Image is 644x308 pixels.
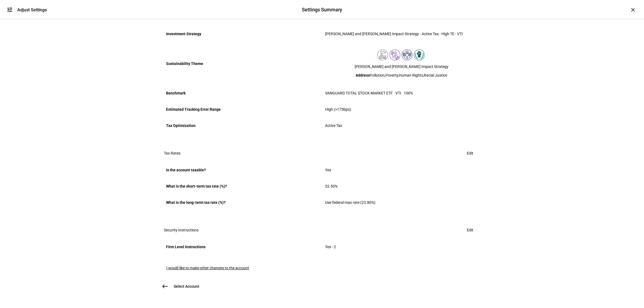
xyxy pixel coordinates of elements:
span: Human Rights , [399,73,424,77]
mat-icon: tune [6,6,13,13]
div: Benchmark [166,89,319,97]
div: [PERSON_NAME] and [PERSON_NAME] Impact Strategy [325,64,478,69]
span: Yes - 2 [325,245,336,249]
span: Edit [467,225,474,235]
div: Adjust Settings [17,7,47,12]
div: What is the short-term tax rate (%)? [166,182,319,191]
div: Estimated Tracking Error Range [166,105,319,114]
span: Active Tax [325,123,342,128]
div: × [629,5,638,14]
span: Edit [467,148,474,159]
div: Is the account taxable? [166,166,319,174]
td: 100% [404,90,413,96]
img: humanRights.colored.svg [402,50,412,60]
span: 32.50% [325,184,338,188]
span: I would like to make other changes to the account [167,266,249,270]
td: VANGUARD TOTAL STOCK MARKET ETF [325,90,396,96]
div: Settings Summary [302,6,342,13]
td: VTI [396,90,404,96]
span: Racial Justice [424,73,447,77]
b: Address [356,73,370,77]
button: Edit [461,148,480,159]
h3: Security Instructions [164,228,199,232]
div: Firm Level Instructions [166,243,319,251]
img: poverty.colored.svg [389,50,400,60]
span: High (>175bps) [325,107,351,112]
span: Poverty , [386,73,399,77]
img: pollution.colored.svg [377,50,388,60]
span: Select Account [174,284,200,289]
button: Edit [461,225,480,235]
span: Use federal max rate (23.80%) [325,200,376,205]
h3: Tax Rates [164,151,181,155]
img: racialJustice.colored.svg [414,50,425,60]
span: [PERSON_NAME] and [PERSON_NAME] Impact Strategy - Active Tax - High TE - VTI [325,32,463,36]
mat-icon: west [162,283,169,290]
div: Sustainability Theme [166,59,319,68]
button: Select Account [160,281,206,292]
div: Investment Strategy [166,30,319,38]
div: What is the long-term tax rate (%)? [166,198,319,207]
div: Tax Optimization [166,121,319,130]
span: Pollution , [370,73,386,77]
span: Yes [325,168,331,172]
